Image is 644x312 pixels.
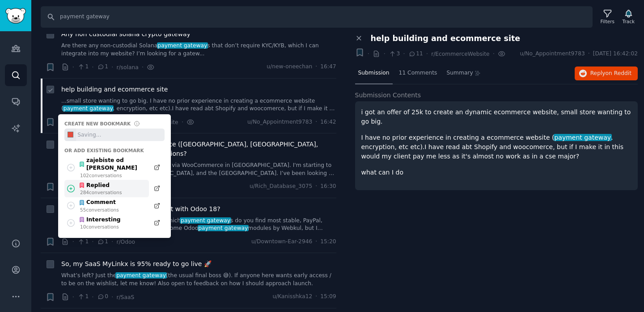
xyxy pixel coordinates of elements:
span: · [92,62,93,72]
div: Replied [79,182,122,190]
div: zajebiste od [PERSON_NAME] [79,157,144,172]
a: Are there any non-custodial Solanapayment gateways that don’t require KYC/KYB, which I can integr... [61,42,336,58]
span: 11 [408,50,423,58]
div: Filters [601,18,614,25]
a: ...small store wanting to go big. I have no prior experience in creating a ecommerce website (pay... [61,97,336,113]
span: r/SaaS [116,294,134,300]
div: 102 conversation s [80,172,144,179]
span: 1 [77,293,89,301]
div: 284 conversation s [80,189,122,196]
span: 1 [77,238,89,246]
input: Search Keyword [41,6,593,28]
p: what can I do [361,168,632,177]
span: u/Downtown-Ear-2946 [251,238,312,246]
span: 3 [389,50,400,58]
a: Hi everyone, I’m Italian and I sell online via WooCommerce in [GEOGRAPHIC_DATA]. I'm starting to ... [61,162,336,177]
span: · [315,238,317,246]
span: · [493,49,495,58]
button: Track [619,8,638,26]
span: payment gateway [63,105,114,112]
span: 11 Comments [399,69,437,77]
span: payment gateway [198,225,249,231]
span: · [92,237,93,246]
span: payment gateway [157,42,208,49]
span: [DATE] 16:42:02 [593,50,638,58]
span: · [588,50,590,58]
span: · [368,49,369,58]
span: payment gateway [180,217,231,224]
div: 55 conversation s [80,207,119,213]
span: · [315,63,317,71]
span: · [111,62,113,72]
span: help building and ecommerce site [371,34,521,43]
span: 1 [97,238,108,246]
span: Summary [446,69,473,77]
div: Interesting [79,216,121,224]
span: · [72,62,74,72]
span: u/Rich_Database_3075 [250,183,312,191]
span: 16:42 [320,118,336,126]
span: · [111,292,113,302]
span: u/No_Appointment9783 [247,118,312,126]
div: Track [623,18,635,25]
span: on Reddit [606,70,631,76]
p: i got an offer of 25k to create an dynamic ecommerce website, small store wanting to go big. [361,108,632,126]
span: r/solana [116,64,138,71]
span: · [72,237,74,246]
span: · [426,49,428,58]
span: 15:09 [320,293,336,301]
div: Comment [79,199,119,207]
span: 1 [77,63,89,71]
span: Submission Contents [355,91,421,100]
span: u/No_Appointment9783 [520,50,585,58]
span: 15:20 [320,238,336,246]
span: Submission [358,69,390,77]
span: 1 [97,63,108,71]
span: r/Odoo [116,239,135,245]
span: · [142,62,144,72]
a: What’s left? Just thepayment gateway(the usual final boss 😅). If anyone here wants early access /... [61,272,336,287]
img: GummySearch logo [5,8,26,24]
button: Replyon Reddit [575,67,638,81]
span: 0 [97,293,108,301]
span: for WooCommerce ([GEOGRAPHIC_DATA], [GEOGRAPHIC_DATA], [GEOGRAPHIC_DATA]) Revolut opinions? [61,140,336,158]
span: Reply [590,70,631,78]
span: · [315,118,317,126]
span: · [315,293,317,301]
span: payment gateway [115,272,166,279]
a: Any non custodial solana crypto gateway [61,29,191,39]
span: · [403,49,405,58]
span: 16:30 [320,183,336,191]
a: help building and ecommerce site [61,85,168,94]
span: u/new-oneechan [267,63,312,71]
span: · [92,292,93,302]
span: payment gateway [554,134,612,141]
span: · [315,183,317,191]
span: 16:47 [320,63,336,71]
span: r/EcommerceWebsite [431,51,489,57]
span: u/Kanisshka12 [272,293,312,301]
span: · [111,237,113,246]
a: payment gatewayfor WooCommerce ([GEOGRAPHIC_DATA], [GEOGRAPHIC_DATA], [GEOGRAPHIC_DATA]) Revolut ... [61,140,336,158]
div: Or add existing bookmark [64,147,165,154]
span: · [72,292,74,302]
span: · [182,117,183,127]
a: ...r online transactions through odoo, whichpayment gateways do you find most stable, PayPal, Str... [61,217,336,233]
span: · [383,49,385,58]
div: Create new bookmark [64,121,131,127]
p: I have no prior experience in creating a ecommerce website ( . encryption, etc etc).I have read a... [361,133,632,161]
a: So, my SaaS MyLinkx is 95% ready to go live 🚀 [61,259,212,269]
div: 10 conversation s [80,224,121,230]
